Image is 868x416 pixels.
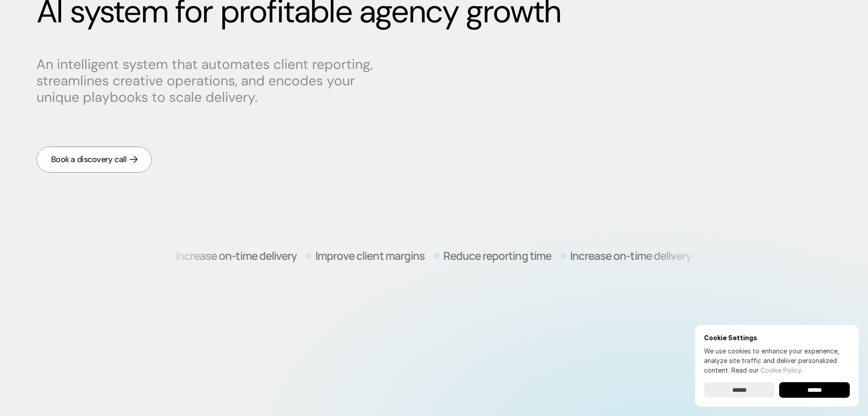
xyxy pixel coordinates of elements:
[175,250,297,261] p: Increase on-time delivery
[731,366,802,374] span: Read our .
[443,250,551,261] p: Reduce reporting time
[760,366,801,374] a: Cookie Policy
[315,250,425,261] p: Improve client margins
[570,250,691,261] p: Increase on-time delivery
[36,56,383,105] p: An intelligent system that automates client reporting, streamlines creative operations, and encod...
[704,346,850,375] p: We use cookies to enhance your experience, analyze site traffic and deliver personalized content.
[51,154,126,165] div: Book a discovery call
[36,147,152,173] a: Book a discovery call
[704,334,850,342] h6: Cookie Settings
